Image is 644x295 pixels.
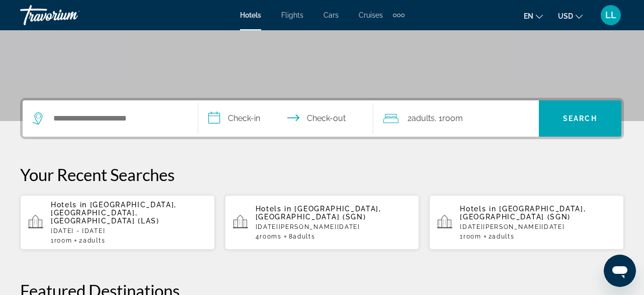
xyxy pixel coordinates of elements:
[604,255,636,287] iframe: Button to launch messaging window
[460,205,586,221] span: [GEOGRAPHIC_DATA], [GEOGRAPHIC_DATA] (SGN)
[51,201,87,209] span: Hotels in
[598,5,624,26] button: User Menu
[20,2,121,28] a: Travorium
[489,233,515,240] span: 2
[240,11,261,19] a: Hotels
[408,111,435,126] span: 2
[393,7,405,23] button: Extra navigation items
[460,223,616,230] p: [DATE][PERSON_NAME][DATE]
[460,205,496,213] span: Hotels in
[524,9,543,23] button: Change language
[563,114,597,123] span: Search
[429,195,624,250] button: Hotels in [GEOGRAPHIC_DATA], [GEOGRAPHIC_DATA] (SGN)[DATE][PERSON_NAME][DATE]1Room2Adults
[293,233,315,240] span: Adults
[260,233,281,240] span: rooms
[324,11,339,19] a: Cars
[463,233,481,240] span: Room
[51,227,207,234] p: [DATE] - [DATE]
[79,237,105,244] span: 2
[558,12,573,20] span: USD
[51,201,177,225] span: [GEOGRAPHIC_DATA], [GEOGRAPHIC_DATA], [GEOGRAPHIC_DATA] (LAS)
[256,205,292,213] span: Hotels in
[23,100,621,137] div: Search widget
[605,10,616,20] span: LL
[51,237,72,244] span: 1
[442,113,463,123] span: Room
[524,12,533,20] span: en
[83,237,105,244] span: Adults
[435,111,463,126] span: , 1
[558,9,583,23] button: Change currency
[460,233,481,240] span: 1
[198,100,374,137] button: Select check in and out date
[373,100,539,137] button: Travelers: 2 adults, 0 children
[54,237,72,244] span: Room
[225,195,420,250] button: Hotels in [GEOGRAPHIC_DATA], [GEOGRAPHIC_DATA] (SGN)[DATE][PERSON_NAME][DATE]4rooms8Adults
[359,11,383,19] a: Cruises
[256,205,381,221] span: [GEOGRAPHIC_DATA], [GEOGRAPHIC_DATA] (SGN)
[256,223,412,230] p: [DATE][PERSON_NAME][DATE]
[281,11,303,19] a: Flights
[412,113,435,123] span: Adults
[289,233,315,240] span: 8
[492,233,514,240] span: Adults
[52,111,183,126] input: Search hotel destination
[20,195,215,250] button: Hotels in [GEOGRAPHIC_DATA], [GEOGRAPHIC_DATA], [GEOGRAPHIC_DATA] (LAS)[DATE] - [DATE]1Room2Adults
[539,100,621,137] button: Search
[20,164,624,185] p: Your Recent Searches
[256,233,282,240] span: 4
